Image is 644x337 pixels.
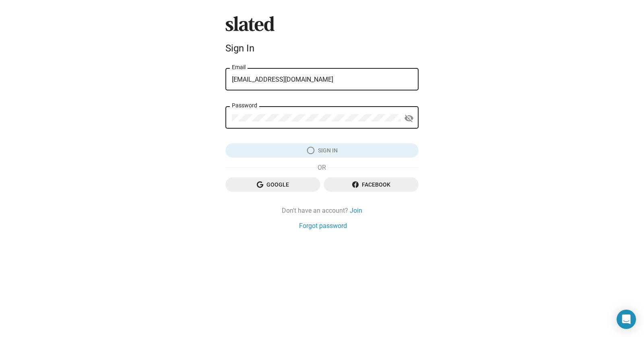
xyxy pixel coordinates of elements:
[225,177,320,192] button: Google
[350,206,362,215] a: Join
[617,310,636,329] div: Open Intercom Messenger
[324,177,419,192] button: Facebook
[232,177,314,192] span: Google
[232,143,412,158] span: Sign in
[330,177,412,192] span: Facebook
[225,143,419,158] button: Sign in
[225,43,419,54] div: Sign In
[401,110,417,126] button: Show password
[225,206,419,215] div: Don't have an account?
[404,112,414,125] mat-icon: visibility_off
[225,16,419,57] sl-branding: Sign In
[299,222,347,230] a: Forgot password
